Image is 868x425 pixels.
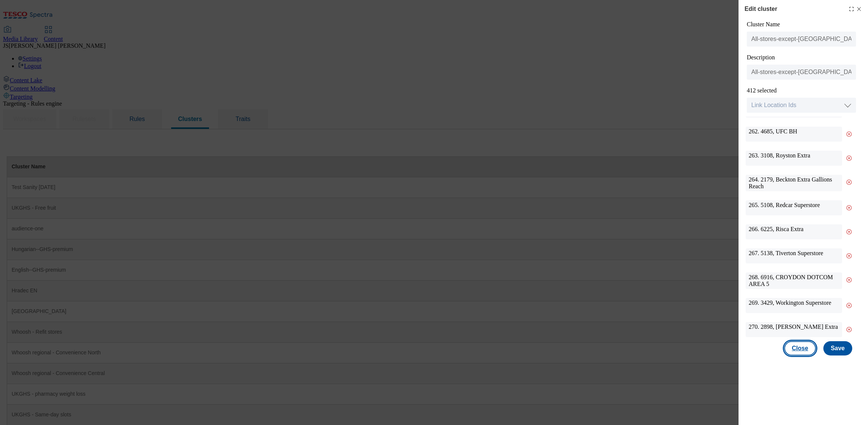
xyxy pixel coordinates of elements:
div: 270. 2898, [PERSON_NAME] Extra [746,322,842,337]
div: 264. 2179, Beckton Extra Gallions Reach [746,175,842,191]
div: 267. 5138, Tiverton Superstore [746,248,842,263]
input: Cluster Name [747,32,856,47]
input: Description [747,65,856,80]
div: 268. 6916, CROYDON DOTCOM AREA 5 [746,272,842,289]
label: Cluster Name [747,21,780,27]
button: Close [784,341,816,355]
button: Save [823,341,852,355]
div: 269. 3429, Workington Superstore [746,298,842,313]
div: 263. 3108, Royston Extra [746,151,842,166]
div: 265. 5108, Redcar Superstore [746,200,842,215]
div: 412 selected [747,87,856,94]
div: 262. 4685, UFC BH [746,127,842,142]
label: Description [747,54,775,60]
h4: Edit cluster [745,5,777,14]
div: 266. 6225, Risca Extra [746,224,842,239]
